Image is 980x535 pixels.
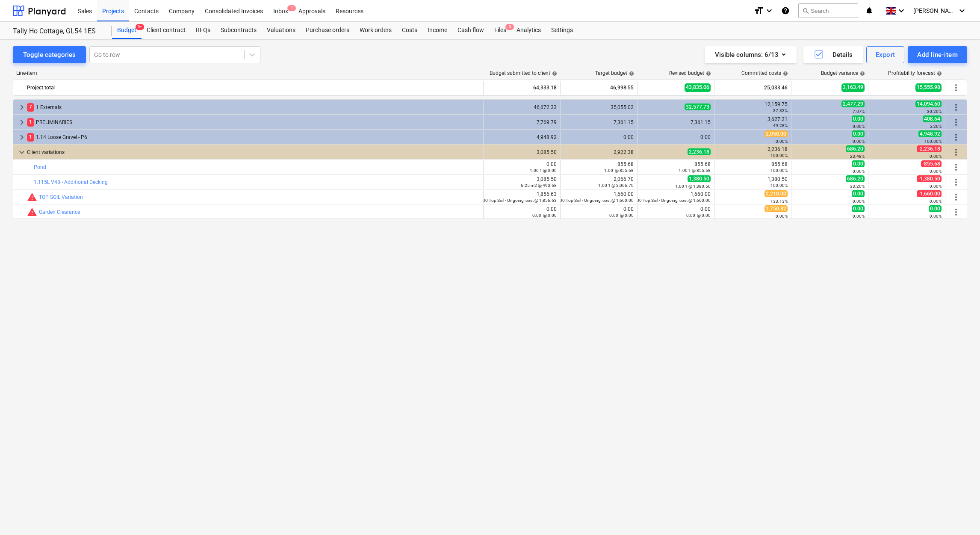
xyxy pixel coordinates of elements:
[301,22,354,39] a: Purchase orders
[142,22,191,39] a: Client contract
[929,205,942,212] span: 0.00
[930,184,942,189] small: 0.00%
[354,22,397,39] a: Work orders
[930,124,942,129] small: 5.26%
[930,169,942,174] small: 0.00%
[633,191,711,203] div: 1,660.00
[595,70,634,76] div: Target budget
[17,132,27,142] span: keyboard_arrow_right
[705,46,797,63] button: Visible columns:6/13
[530,168,557,173] small: 1.00 1 @ 0.00
[802,7,809,14] span: search
[641,161,711,173] div: 855.68
[669,70,711,76] div: Revised budget
[564,134,634,140] div: 0.00
[866,46,905,63] button: Export
[215,22,262,39] a: Subcontracts
[490,70,557,76] div: Budget submitted to client
[564,119,634,125] div: 7,361.15
[951,83,961,93] span: More actions
[853,139,865,144] small: 0.00%
[951,162,961,172] span: More actions
[609,213,634,218] small: 0.00 @ 0.00
[930,199,942,204] small: 0.00%
[27,192,37,202] span: Committed costs exceed revised budget
[924,139,942,144] small: 100.00%
[262,22,301,39] a: Valuations
[718,116,788,128] div: 3,627.21
[688,175,711,182] span: 1,380.50
[13,46,86,63] button: Toggle categories
[917,145,942,152] span: -2,236.18
[487,81,557,95] div: 64,333.18
[951,147,961,157] span: More actions
[604,168,634,173] small: 1.00 @ 855.68
[718,146,788,158] div: 2,236.18
[821,70,865,76] div: Budget variance
[930,154,942,159] small: 0.00%
[798,3,858,18] button: Search
[487,206,557,218] div: 0.00
[13,27,102,36] div: Tally Ho Cottage, GL54 1ES
[556,191,634,203] div: 1,660.00
[937,494,980,535] iframe: Chat Widget
[718,161,788,173] div: 855.68
[846,145,865,152] span: 686.20
[917,49,958,60] div: Add line-item
[908,46,967,63] button: Add line-item
[564,206,634,218] div: 0.00
[112,22,142,39] a: Budget9+
[715,49,786,60] div: Visible columns : 6/13
[487,134,557,140] div: 4,948.92
[136,24,144,30] span: 9+
[191,22,215,39] a: RFQs
[853,124,865,129] small: 0.00%
[718,81,788,95] div: 25,033.46
[852,160,865,167] span: 0.00
[773,108,788,113] small: 37.33%
[556,198,634,203] small: 1.00 Top Soil - Ongoing cost @ 1,660.00
[564,176,634,188] div: 2,066.70
[397,22,422,39] a: Costs
[781,71,788,76] span: help
[704,71,711,76] span: help
[641,134,711,140] div: 0.00
[505,24,514,30] span: 3
[17,147,27,157] span: keyboard_arrow_down
[546,22,578,39] a: Settings
[765,190,788,197] span: 2,210.00
[13,70,484,76] div: Line-item
[685,103,711,110] span: 32,577.73
[564,161,634,173] div: 855.68
[917,175,942,182] span: -1,380.50
[852,130,865,137] span: 0.00
[511,22,546,39] a: Analytics
[841,83,865,92] span: 3,163.49
[633,198,711,203] small: 1.00 Top Soil - Ongoing cost @ 1,660.00
[521,183,557,188] small: 6.25 m2 @ 493.68
[487,161,557,173] div: 0.00
[852,115,865,122] span: 0.00
[957,6,967,16] i: keyboard_arrow_down
[452,22,489,39] div: Cash flow
[39,194,83,200] a: TOP SOIL Variation
[915,100,942,107] span: 14,094.60
[853,169,865,174] small: 0.00%
[641,119,711,125] div: 7,361.15
[17,117,27,127] span: keyboard_arrow_right
[850,184,865,189] small: 33.20%
[27,130,480,144] div: 1.14 Loose Gravel - P6
[27,207,37,217] span: Committed costs exceed revised budget
[686,213,711,218] small: 0.00 @ 0.00
[852,205,865,212] span: 0.00
[27,115,480,129] div: PRELIMINARIES
[951,117,961,127] span: More actions
[27,100,480,114] div: 1 Externals
[917,190,942,197] span: -1,660.00
[550,71,557,76] span: help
